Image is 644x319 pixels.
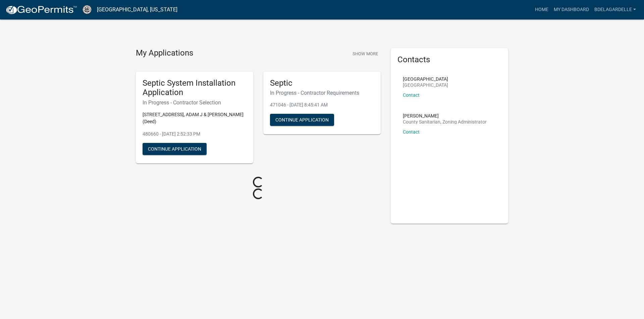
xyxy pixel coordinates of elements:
[143,78,247,98] h5: Septic System Installation Application
[403,77,448,81] p: [GEOGRAPHIC_DATA]
[403,129,420,135] a: Contact
[270,78,374,88] h5: Septic
[403,119,487,124] p: County Sanitarian, Zoning Administrator
[143,111,247,125] p: [STREET_ADDRESS], ADAM J & [PERSON_NAME] (Deed)
[403,113,487,118] p: [PERSON_NAME]
[270,114,334,126] button: Continue Application
[350,48,381,59] button: Show More
[592,3,639,16] a: Bdelagardelle
[97,4,177,15] a: [GEOGRAPHIC_DATA], [US_STATE]
[403,83,448,87] p: [GEOGRAPHIC_DATA]
[143,99,247,106] h6: In Progress - Contractor Selection
[136,48,193,58] h4: My Applications
[143,131,247,138] p: 480660 - [DATE] 2:52:33 PM
[83,5,92,14] img: Grundy County, Iowa
[270,90,374,96] h6: In Progress - Contractor Requirements
[551,3,592,16] a: My Dashboard
[143,143,207,155] button: Continue Application
[403,92,420,98] a: Contact
[270,101,374,108] p: 471046 - [DATE] 8:45:41 AM
[397,55,501,65] h5: Contacts
[532,3,551,16] a: Home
